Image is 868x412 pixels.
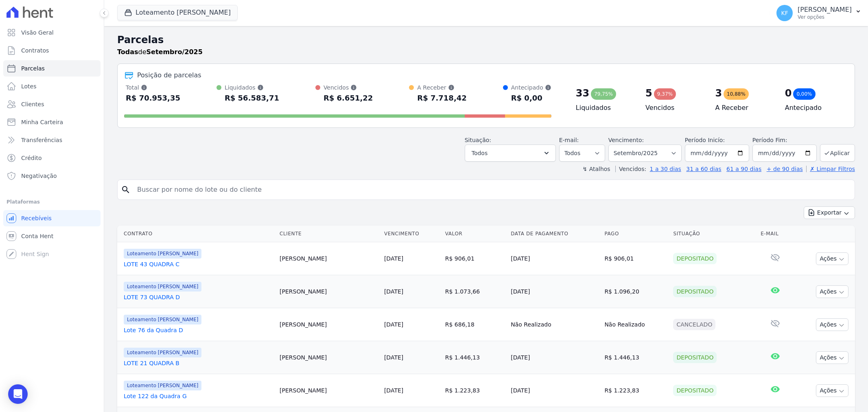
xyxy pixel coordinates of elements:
[442,275,508,308] td: R$ 1.073,66
[21,82,37,90] span: Lotes
[798,6,852,14] p: [PERSON_NAME]
[442,308,508,341] td: R$ 686,18
[770,2,868,24] button: KF [PERSON_NAME] Ver opções
[132,182,851,198] input: Buscar por nome do lote ou do cliente
[820,144,855,162] button: Aplicar
[3,210,101,226] a: Recebíveis
[465,145,556,162] button: Todos
[793,88,815,100] div: 0,00%
[117,33,855,47] h2: Parcelas
[3,42,101,59] a: Contratos
[3,96,101,112] a: Clientes
[7,197,97,207] div: Plataformas
[137,70,201,80] div: Posição de parcelas
[21,172,57,180] span: Negativação
[384,354,403,361] a: [DATE]
[117,226,276,242] th: Contrato
[21,46,49,55] span: Contratos
[3,150,101,166] a: Crédito
[21,214,52,222] span: Recebíveis
[21,118,63,126] span: Minha Carteira
[324,83,373,92] div: Vencidos
[608,137,644,143] label: Vencimento:
[21,100,44,108] span: Clientes
[686,166,721,172] a: 31 a 60 dias
[645,87,652,100] div: 5
[276,275,381,308] td: [PERSON_NAME]
[785,87,792,100] div: 0
[591,88,616,100] div: 79,75%
[442,226,508,242] th: Valor
[417,92,466,105] div: R$ 7.718,42
[507,308,601,341] td: Não Realizado
[804,206,855,219] button: Exportar
[601,308,670,341] td: Não Realizado
[124,260,273,268] a: LOTE 43 QUADRA C
[724,88,749,100] div: 10,88%
[559,137,579,143] label: E-mail:
[507,226,601,242] th: Data de Pagamento
[126,92,180,105] div: R$ 70.953,35
[225,83,279,92] div: Liquidados
[673,352,717,363] div: Depositado
[582,166,610,172] label: ↯ Atalhos
[3,24,101,41] a: Visão Geral
[673,286,717,297] div: Depositado
[715,103,772,113] h4: A Receber
[417,83,466,92] div: A Receber
[785,103,842,113] h4: Antecipado
[124,293,273,301] a: LOTE 73 QUADRA D
[757,226,793,242] th: E-mail
[3,168,101,184] a: Negativação
[816,384,848,397] button: Ações
[384,387,403,394] a: [DATE]
[117,47,203,57] p: de
[507,374,601,407] td: [DATE]
[124,326,273,334] a: Lote 76 da Quadra D
[615,166,646,172] label: Vencidos:
[767,166,803,172] a: + de 90 dias
[511,92,551,105] div: R$ 0,00
[21,64,45,72] span: Parcelas
[117,5,238,20] button: Loteamento [PERSON_NAME]
[472,148,488,158] span: Todos
[507,275,601,308] td: [DATE]
[276,242,381,275] td: [PERSON_NAME]
[645,103,702,113] h4: Vencidos
[816,351,848,364] button: Ações
[752,136,817,145] label: Período Fim:
[507,341,601,374] td: [DATE]
[21,154,42,162] span: Crédito
[8,384,28,404] div: Open Intercom Messenger
[601,341,670,374] td: R$ 1.446,13
[726,166,761,172] a: 61 a 90 dias
[225,92,279,105] div: R$ 56.583,71
[654,88,676,100] div: 9,37%
[384,255,403,262] a: [DATE]
[601,374,670,407] td: R$ 1.223,83
[121,185,131,195] i: search
[324,92,373,105] div: R$ 6.651,22
[685,137,725,143] label: Período Inicío:
[381,226,442,242] th: Vencimento
[384,321,403,328] a: [DATE]
[276,341,381,374] td: [PERSON_NAME]
[442,242,508,275] td: R$ 906,01
[146,48,203,56] strong: Setembro/2025
[124,315,201,324] span: Loteamento [PERSON_NAME]
[673,319,715,330] div: Cancelado
[673,253,717,264] div: Depositado
[576,87,589,100] div: 33
[384,288,403,295] a: [DATE]
[276,308,381,341] td: [PERSON_NAME]
[806,166,855,172] a: ✗ Limpar Filtros
[511,83,551,92] div: Antecipado
[124,359,273,367] a: LOTE 21 QUADRA B
[601,226,670,242] th: Pago
[117,48,138,56] strong: Todas
[507,242,601,275] td: [DATE]
[3,78,101,94] a: Lotes
[124,249,201,259] span: Loteamento [PERSON_NAME]
[21,136,62,144] span: Transferências
[816,285,848,298] button: Ações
